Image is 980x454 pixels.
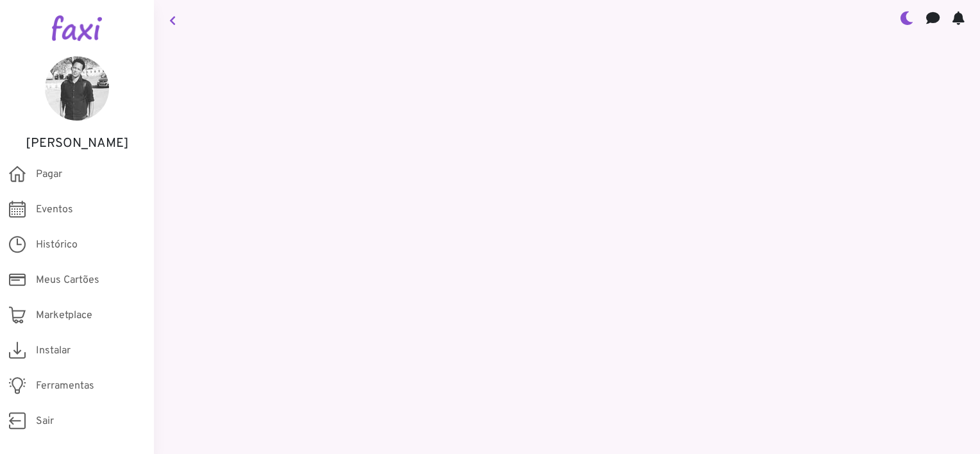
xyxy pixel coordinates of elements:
span: Instalar [36,343,71,358]
span: Meus Cartões [36,273,99,288]
span: Marketplace [36,308,92,323]
span: Sair [36,414,54,429]
h5: [PERSON_NAME] [19,136,135,151]
span: Histórico [36,237,78,253]
span: Ferramentas [36,378,94,394]
span: Pagar [36,167,62,182]
span: Eventos [36,202,73,217]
